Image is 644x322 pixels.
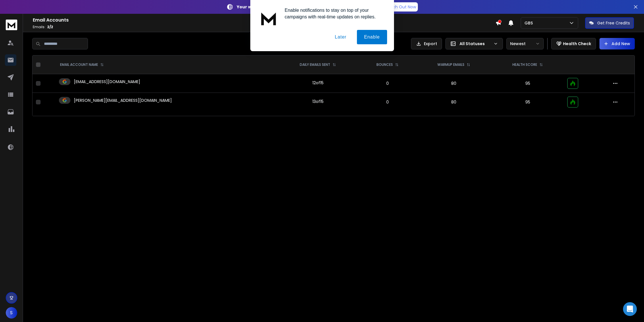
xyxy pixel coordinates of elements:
[312,80,324,86] div: 12 of 15
[300,62,330,67] p: DAILY EMAILS SENT
[257,7,280,30] img: notification icon
[416,74,492,93] td: 80
[416,93,492,112] td: 80
[492,74,564,93] td: 95
[60,62,104,67] div: EMAIL ACCOUNT NAME
[362,99,412,105] p: 0
[492,93,564,112] td: 95
[328,30,353,44] button: Later
[376,62,393,67] p: BOUNCES
[280,7,387,20] div: Enable notifications to stay on top of your campaigns with real-time updates on replies.
[74,79,140,85] p: [EMAIL_ADDRESS][DOMAIN_NAME]
[623,302,637,316] div: Open Intercom Messenger
[312,99,324,104] div: 13 of 15
[6,307,17,319] button: S
[437,62,464,67] p: WARMUP EMAILS
[74,97,172,103] p: [PERSON_NAME][EMAIL_ADDRESS][DOMAIN_NAME]
[362,80,412,86] p: 0
[357,30,387,44] button: Enable
[512,62,537,67] p: HEALTH SCORE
